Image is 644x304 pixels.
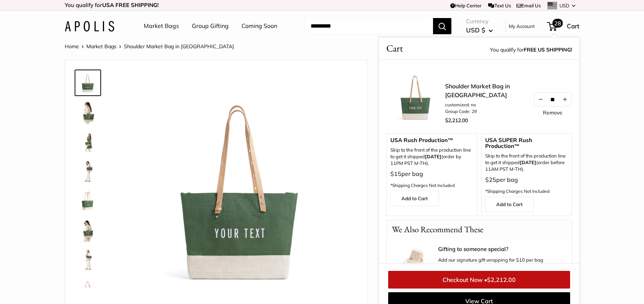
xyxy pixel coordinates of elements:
img: Shoulder Market Bag in Field Green [76,159,100,183]
a: Shoulder Market Bag in Field Green [75,158,101,184]
input: Search... [305,18,433,34]
li: Group Code: 29 [445,108,526,115]
span: $25 [485,176,496,183]
span: Shoulder Market Bag in [GEOGRAPHIC_DATA] [124,43,234,50]
a: Shoulder Market Bag in Field Green [75,70,101,96]
img: Shoulder Market Bag in Field Green [76,71,100,95]
span: Cart [567,22,579,30]
button: Search [433,18,451,34]
a: Add to Cart [390,190,439,206]
button: Decrease quantity by 1 [534,93,547,106]
strong: [DATE] [520,159,536,165]
a: Group Gifting [192,21,229,32]
a: My Account [509,22,535,31]
span: $2,212.00 [487,276,516,283]
a: Coming Soon [241,21,277,32]
a: Remove [543,110,562,115]
a: Shoulder Market Bag in Field Green [75,246,101,273]
img: Shoulder Market Bag in Field Green [76,277,100,301]
span: You qualify for [490,45,572,56]
b: [DATE] [425,153,441,159]
img: Shoulder Market Bag in Field Green [76,189,100,212]
span: *Shipping Charges Not Included [390,183,455,188]
img: Shoulder Market Bag in Field Green [76,218,100,242]
p: per bag [390,169,473,191]
a: Shoulder Market Bag in Field Green [75,128,101,155]
a: Home [65,43,79,50]
a: Shoulder Market Bag in Field Green [75,99,101,126]
span: USD [559,3,569,8]
nav: Breadcrumb [65,42,234,51]
a: 28 Cart [548,20,579,32]
span: USD $ [466,26,485,34]
span: Currency [466,16,493,26]
span: *Shipping Charges Not Included [485,188,550,194]
button: Increase quantity by 1 [559,93,571,106]
button: USD $ [466,24,493,36]
a: Checkout Now •$2,212.00 [388,271,570,289]
strong: FREE US SHIPPING! [524,46,572,53]
a: Add to Cart [485,196,534,212]
li: customized: no [445,102,526,108]
img: Apolis Signature Gift Wrapping [394,246,434,287]
div: Add our signature gift wrapping for $10 per bag [438,246,564,273]
a: Shoulder Market Bag in Field Green [75,217,101,243]
input: Quantity [547,96,559,102]
span: $15 [390,170,401,177]
img: Apolis [65,21,114,32]
a: Market Bags [86,43,117,50]
span: USA SUPER Rush Production™ [485,137,568,149]
a: Shoulder Market Bag in Field Green [75,187,101,214]
span: $2,212.00 [445,117,468,124]
span: Skip to the front of the production line to get it shipped (order before 11AM PST M-TH). [485,153,568,173]
a: Text Us [488,3,511,8]
p: Skip to the front of the production line to get it shipped (order by 11PM PST M-TH). [390,147,473,167]
a: Shoulder Market Bag in [GEOGRAPHIC_DATA] [445,82,526,99]
img: Shoulder Market Bag in Field Green [124,71,357,304]
p: per bag [485,174,568,197]
p: We Also Recommend These [387,220,489,238]
span: 28 [552,19,563,28]
a: Market Bags [144,21,179,32]
a: Gifting to someone special? [438,246,564,252]
a: Shoulder Market Bag in Field Green [75,276,101,302]
strong: USA FREE SHIPPING! [102,1,159,8]
span: Cart [386,41,403,56]
a: Help Center [450,3,482,8]
img: Shoulder Market Bag in Field Green [76,100,100,124]
img: Shoulder Market Bag in Field Green [76,248,100,271]
img: Shoulder Market Bag in Field Green [76,130,100,153]
a: Email Us [516,3,541,8]
span: USA Rush Production™ [390,137,473,143]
